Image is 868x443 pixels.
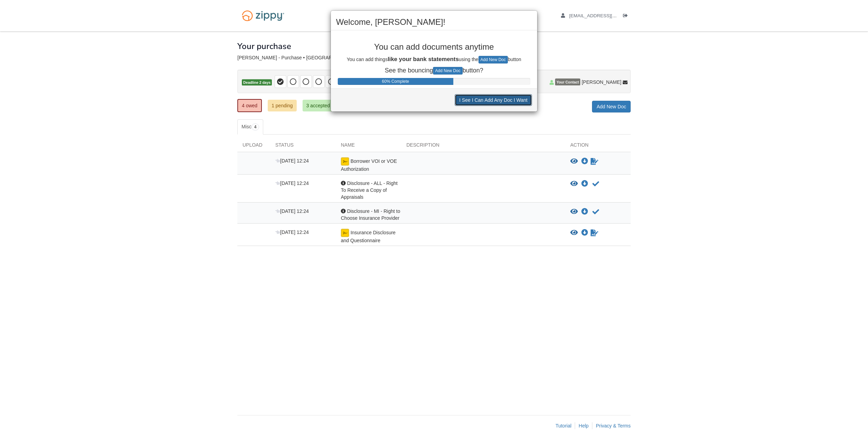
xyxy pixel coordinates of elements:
[433,67,462,75] button: Add New Doc
[336,55,532,63] p: You can add things using the button
[336,67,532,75] p: See the bouncing button?
[479,56,508,63] button: Add New Doc
[338,78,453,85] div: Progress Bar
[336,18,532,27] h2: Welcome, [PERSON_NAME]!
[388,56,459,62] b: like your bank statements
[336,42,532,51] p: You can add documents anytime
[455,94,532,106] button: I See I Can Add Any Doc I Want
